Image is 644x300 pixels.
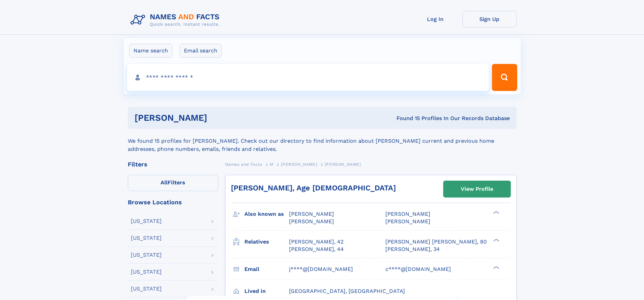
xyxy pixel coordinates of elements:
a: [PERSON_NAME], Age [DEMOGRAPHIC_DATA] [231,184,396,192]
div: Filters [128,161,218,167]
span: [GEOGRAPHIC_DATA], [GEOGRAPHIC_DATA] [289,288,405,294]
a: M [270,160,273,168]
span: [PERSON_NAME] [385,211,430,217]
a: Log In [408,11,462,27]
div: [US_STATE] [131,235,162,241]
img: Logo Names and Facts [128,11,225,29]
a: View Profile [444,181,510,197]
h3: Also known as [244,208,289,220]
div: Found 15 Profiles In Our Records Database [302,115,510,122]
div: ❯ [492,238,500,242]
label: Email search [180,44,222,58]
label: Filters [128,175,218,191]
button: Search Button [492,64,517,91]
div: View Profile [461,181,493,197]
span: [PERSON_NAME] [325,162,361,167]
div: ❯ [492,210,500,215]
h3: Email [244,263,289,275]
span: [PERSON_NAME] [385,218,430,225]
a: Names and Facts [225,160,262,168]
a: Sign Up [462,11,517,27]
div: [US_STATE] [131,269,162,275]
span: M [270,162,273,167]
a: [PERSON_NAME] [PERSON_NAME], 80 [385,238,487,246]
h1: [PERSON_NAME] [135,114,302,122]
div: [US_STATE] [131,286,162,292]
div: [US_STATE] [131,252,162,258]
a: [PERSON_NAME], 42 [289,238,343,246]
span: [PERSON_NAME] [289,211,334,217]
div: ❯ [492,265,500,270]
label: Name search [129,44,172,58]
h3: Relatives [244,236,289,248]
a: [PERSON_NAME], 34 [385,246,440,253]
a: [PERSON_NAME], 44 [289,246,344,253]
span: All [161,179,168,186]
input: search input [127,64,489,91]
span: [PERSON_NAME] [289,218,334,225]
div: Browse Locations [128,199,218,205]
a: [PERSON_NAME] [281,160,317,168]
div: [US_STATE] [131,218,162,224]
span: [PERSON_NAME] [281,162,317,167]
h3: Lived in [244,285,289,297]
div: We found 15 profiles for [PERSON_NAME]. Check out our directory to find information about [PERSON... [128,129,517,153]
